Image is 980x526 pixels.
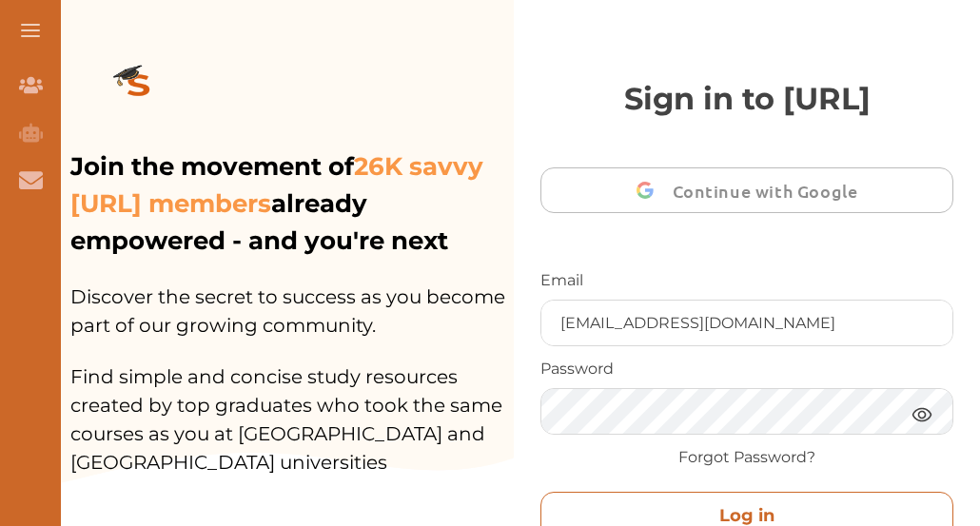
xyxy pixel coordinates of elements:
[673,168,868,213] span: Continue with Google
[70,260,514,340] p: Discover the secret to success as you become part of our growing community.
[540,269,953,292] p: Email
[541,301,952,345] input: Enter your username or email
[540,167,953,213] button: Continue with Google
[540,358,953,380] p: Password
[70,148,510,260] p: Join the movement of already empowered - and you're next
[678,446,815,469] a: Forgot Password?
[70,340,514,477] p: Find simple and concise study resources created by top graduates who took the same courses as you...
[70,34,207,141] img: logo
[540,76,953,122] p: Sign in to [URL]
[911,402,933,426] img: eye.3286bcf0.webp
